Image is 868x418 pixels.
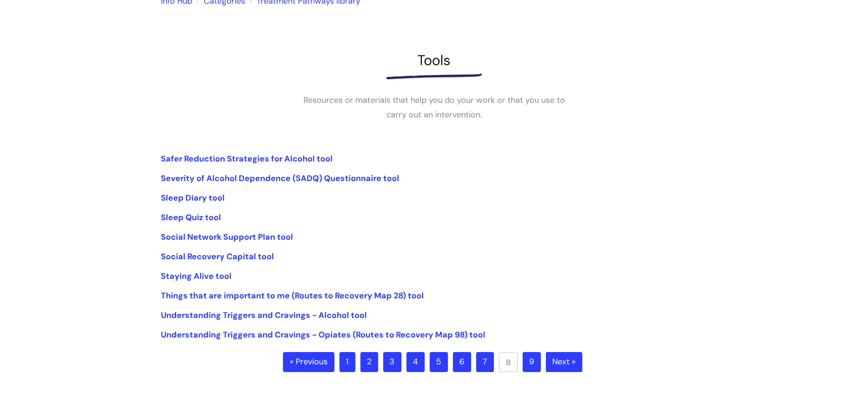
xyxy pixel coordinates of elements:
[523,352,541,372] a: 9
[161,232,293,242] a: Social Network Support Plan tool
[161,52,708,69] h1: Tools
[161,310,367,321] a: Understanding Triggers and Cravings - Alcohol tool
[430,352,448,372] a: 5
[476,352,494,372] a: 7
[453,352,471,372] a: 6
[339,352,355,372] a: 1
[283,352,334,372] a: « Previous
[546,352,582,372] a: Next »
[383,352,401,372] a: 3
[161,192,225,203] a: Sleep Diary tool
[499,353,518,372] a: 8
[161,290,424,301] a: Things that are important to me (Routes to Recovery Map 28) tool
[161,212,221,223] a: Sleep Quiz tool
[161,173,399,184] a: Severity of Alcohol Dependence (SADQ) Questionnaire tool
[161,153,333,164] a: Safer Reduction Strategies for Alcohol tool
[298,93,571,122] p: Resources or materials that help you do your work or that you use to carry out an intervention.
[406,352,425,372] a: 4
[161,329,485,340] a: Understanding Triggers and Cravings - Opiates (Routes to Recovery Map 98) tool
[161,251,274,262] a: Social Recovery Capital tool
[161,271,231,282] a: Staying Alive tool
[360,352,378,372] a: 2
